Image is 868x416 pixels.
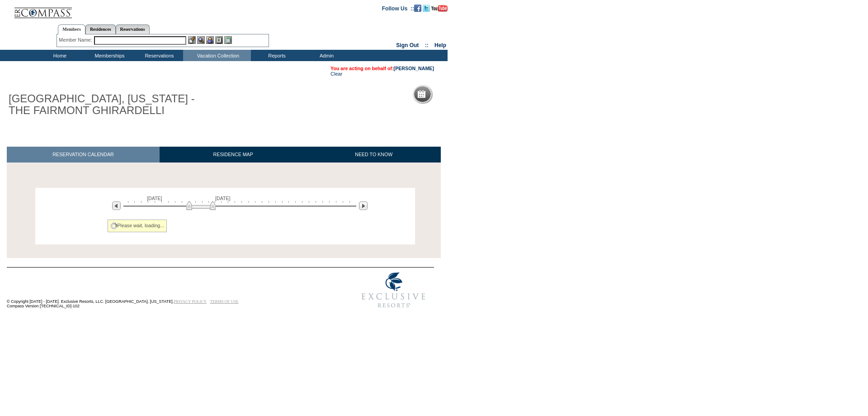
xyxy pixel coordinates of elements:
td: Reservations [133,50,183,61]
span: [DATE] [215,196,231,201]
h1: [GEOGRAPHIC_DATA], [US_STATE] - THE FAIRMONT GHIRARDELLI [7,91,209,119]
span: :: [425,42,429,48]
td: Reports [251,50,301,61]
a: PRIVACY POLICY [174,299,207,304]
img: Previous [112,201,121,210]
img: Follow us on Twitter [423,5,430,12]
img: Reservations [215,36,223,44]
img: Subscribe to our YouTube Channel [431,5,448,12]
a: Become our fan on Facebook [414,5,421,10]
span: [DATE] [147,196,162,201]
img: b_edit.gif [188,36,196,44]
a: Clear [330,71,342,77]
td: Follow Us :: [382,5,414,12]
a: Reservations [116,24,150,34]
span: You are acting on behalf of: [330,66,434,71]
td: Vacation Collection [183,50,251,61]
a: NEED TO KNOW [307,147,441,163]
td: © Copyright [DATE] - [DATE]. Exclusive Resorts, LLC. [GEOGRAPHIC_DATA], [US_STATE]. Compass Versi... [7,268,323,313]
img: b_calculator.gif [224,36,232,44]
a: TERMS OF USE [210,299,239,304]
img: Become our fan on Facebook [414,5,421,12]
img: Next [359,201,368,210]
a: Sign Out [396,42,419,48]
td: Admin [301,50,350,61]
a: Subscribe to our YouTube Channel [431,5,448,10]
div: Please wait, loading... [108,220,167,232]
img: Exclusive Resorts [353,268,434,313]
a: Members [58,24,85,34]
a: Help [434,42,446,48]
a: RESERVATION CALENDAR [7,147,160,163]
a: Residences [85,24,116,34]
img: spinner2.gif [110,222,118,230]
td: Home [34,50,84,61]
a: RESIDENCE MAP [160,147,307,163]
div: Member Name: [59,36,94,44]
h5: Reservation Calendar [429,91,498,97]
img: Impersonate [206,36,214,44]
td: Memberships [84,50,133,61]
a: [PERSON_NAME] [394,66,434,71]
a: Follow us on Twitter [423,5,430,10]
img: View [197,36,205,44]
